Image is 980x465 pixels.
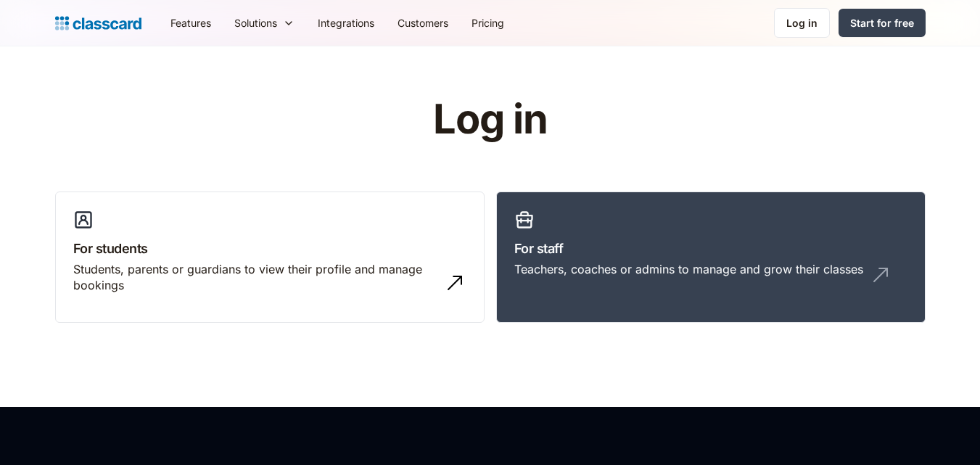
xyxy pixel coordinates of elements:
[386,7,460,39] a: Customers
[514,261,863,277] div: Teachers, coaches or admins to manage and grow their classes
[496,192,926,324] a: For staffTeachers, coaches or admins to manage and grow their classes
[839,9,926,37] a: Start for free
[774,8,830,38] a: Log in
[234,15,277,30] div: Solutions
[514,239,907,258] h3: For staff
[55,192,485,324] a: For studentsStudents, parents or guardians to view their profile and manage bookings
[460,7,516,39] a: Pricing
[850,15,914,30] div: Start for free
[260,97,720,142] h1: Log in
[73,239,466,258] h3: For students
[223,7,306,39] div: Solutions
[786,15,818,30] div: Log in
[159,7,223,39] a: Features
[73,261,437,294] div: Students, parents or guardians to view their profile and manage bookings
[55,13,141,33] a: home
[306,7,386,39] a: Integrations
